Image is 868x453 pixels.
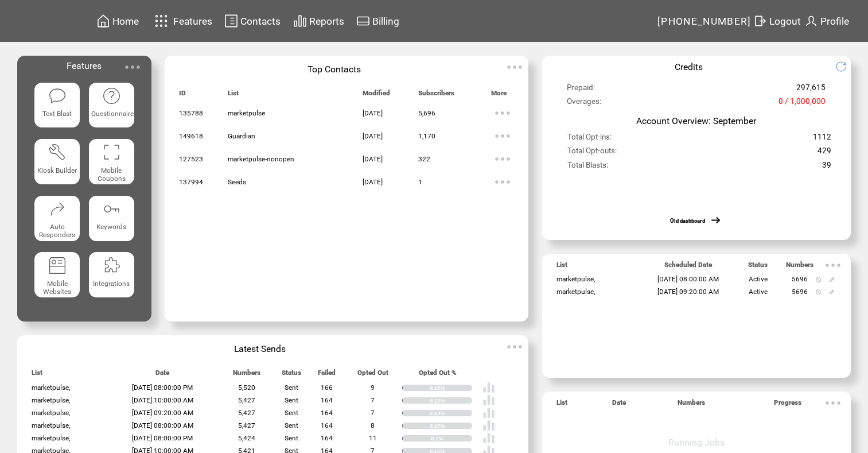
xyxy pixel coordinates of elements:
span: 322 [418,155,430,163]
img: ellypsis.svg [503,335,526,358]
a: Keywords [89,196,134,243]
span: Questionnaire [91,110,134,118]
img: integrations.svg [102,256,120,274]
span: 5,520 [238,384,255,392]
img: ellypsis.svg [121,56,144,79]
span: marketpulse, [32,409,70,417]
span: Logout [769,16,801,27]
img: ellypsis.svg [822,254,844,277]
span: 5,427 [238,396,255,404]
span: 149618 [179,132,203,140]
a: Integrations [89,252,134,300]
span: More [491,89,507,102]
img: poll%20-%20white.svg [482,419,495,432]
img: features.svg [151,11,172,30]
span: 1112 [813,133,831,146]
span: Billing [372,16,399,27]
img: poll%20-%20white.svg [482,432,495,444]
span: [DATE] 08:00:00 AM [132,421,193,429]
a: Features [150,10,215,32]
a: Mobile Websites [34,252,80,300]
span: 11 [369,434,377,442]
span: 5696 [792,288,808,296]
span: 5,427 [238,421,255,429]
span: 297,615 [796,83,826,97]
span: Status [282,369,301,382]
span: 8 [371,421,375,429]
span: 164 [321,409,333,417]
span: Kiosk Builder [37,167,77,175]
span: Overages: [567,97,601,111]
a: Contacts [223,12,282,30]
span: Features [173,16,212,27]
a: Mobile Coupons [89,139,134,187]
span: Date [612,398,626,412]
img: refresh.png [835,61,855,72]
span: Top Contacts [308,64,361,75]
span: [DATE] 10:00:00 AM [132,396,193,404]
span: Opted Out % [419,369,457,382]
span: 127523 [179,155,203,163]
img: poll%20-%20white.svg [482,381,495,394]
img: chart.svg [293,14,307,28]
span: 166 [321,384,333,392]
span: Active [749,275,768,283]
img: exit.svg [753,14,767,28]
img: ellypsis.svg [503,56,526,79]
div: 0.16% [430,385,473,392]
span: 5,427 [238,409,255,417]
span: Sent [285,421,298,429]
span: Subscribers [418,89,454,102]
span: marketpulse, [32,396,70,404]
img: contacts.svg [224,14,238,28]
span: [DATE] 08:00:00 PM [132,434,193,442]
span: List [556,261,567,274]
span: Latest Sends [234,343,286,354]
span: Total Blasts: [567,161,608,175]
span: marketpulse, [32,434,70,442]
span: [DATE] 09:20:00 AM [657,288,719,296]
img: poll%20-%20white.svg [482,394,495,406]
a: Kiosk Builder [34,139,80,187]
span: Sent [285,409,298,417]
span: Profile [820,16,849,27]
a: Logout [752,12,803,30]
img: edit.svg [829,289,835,295]
img: ellypsis.svg [491,148,514,171]
span: 5,696 [418,109,435,117]
a: Text Blast [34,83,80,130]
a: Home [95,12,141,30]
span: 7 [371,409,375,417]
span: Date [155,369,169,382]
span: Keywords [96,223,126,231]
span: 7 [371,396,375,404]
span: [DATE] [363,132,383,140]
span: Sent [285,384,298,392]
span: List [556,398,567,412]
img: notallowed.svg [816,277,822,282]
span: Numbers [678,398,705,412]
span: Progress [774,398,801,412]
span: Integrations [93,280,130,288]
img: profile.svg [804,14,818,28]
span: Active [749,288,768,296]
span: Auto Responders [39,223,75,239]
span: 164 [321,434,333,442]
img: auto-responders.svg [48,200,67,218]
span: [DATE] [363,155,383,163]
img: creidtcard.svg [356,14,370,28]
span: 5,424 [238,434,255,442]
span: Failed [318,369,336,382]
span: Total Opt-ins: [567,133,612,146]
span: [DATE] 09:20:00 AM [132,409,193,417]
span: 1,170 [418,132,435,140]
img: home.svg [96,14,110,28]
img: mobile-websites.svg [48,256,67,274]
span: Running Jobs [668,437,725,448]
a: Auto Responders [34,196,80,243]
span: marketpulse, [556,288,595,296]
img: questionnaire.svg [102,87,120,105]
div: 0.2% [431,435,472,442]
span: marketpulse-nonopen [228,155,294,163]
span: List [32,369,42,382]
